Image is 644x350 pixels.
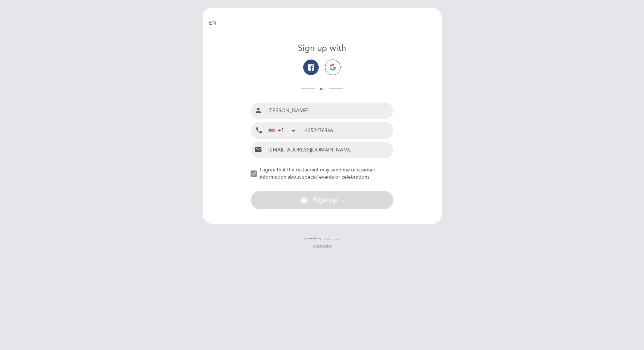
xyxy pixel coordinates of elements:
img: MEITRE [323,237,341,240]
md-checkbox: NEW_MODAL_AGREE_RESTAURANT_SEND_OCCASIONAL_INFO [251,166,393,181]
div: Sign up with [251,42,393,55]
i: email [300,196,308,204]
img: icon-google.png [330,64,336,70]
i: person [255,107,262,114]
span: Sign up [313,195,338,204]
div: United States: +1 [266,122,297,138]
span: or [315,86,329,91]
span: powered by [304,236,321,241]
input: Mobile Phone [305,122,393,139]
a: powered by [304,236,341,241]
i: email [255,146,262,153]
input: Name and surname [266,103,393,119]
input: Email [266,142,393,158]
span: I agree that the restaurant may send me occasional information about special events or celebrations. [260,167,375,180]
button: email Sign up [251,191,393,209]
i: local_phone [255,127,263,134]
div: +1 [269,127,284,135]
a: Privacy policy [313,244,331,248]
